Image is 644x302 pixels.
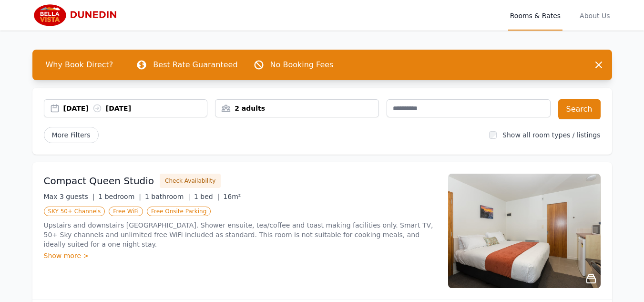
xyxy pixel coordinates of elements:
button: Check Availability [160,174,221,188]
div: [DATE] [DATE] [63,104,207,113]
button: Search [558,99,601,119]
span: 1 bed | [194,193,219,200]
span: Why Book Direct? [38,55,121,74]
label: Show all room types / listings [502,131,600,139]
img: Bella Vista Dunedin [32,4,124,27]
div: Show more > [44,251,437,260]
p: Upstairs and downstairs [GEOGRAPHIC_DATA]. Shower ensuite, tea/coffee and toast making facilities... [44,220,437,249]
span: Free WiFi [109,207,143,216]
div: 2 adults [215,104,378,113]
h3: Compact Queen Studio [44,174,154,187]
span: 1 bedroom | [98,193,141,200]
span: Max 3 guests | [44,193,95,200]
span: More Filters [44,127,99,143]
span: SKY 50+ Channels [44,207,105,216]
span: Free Onsite Parking [147,207,211,216]
p: Best Rate Guaranteed [153,59,237,71]
span: 16m² [223,193,241,200]
span: 1 bathroom | [145,193,190,200]
p: No Booking Fees [270,59,334,71]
